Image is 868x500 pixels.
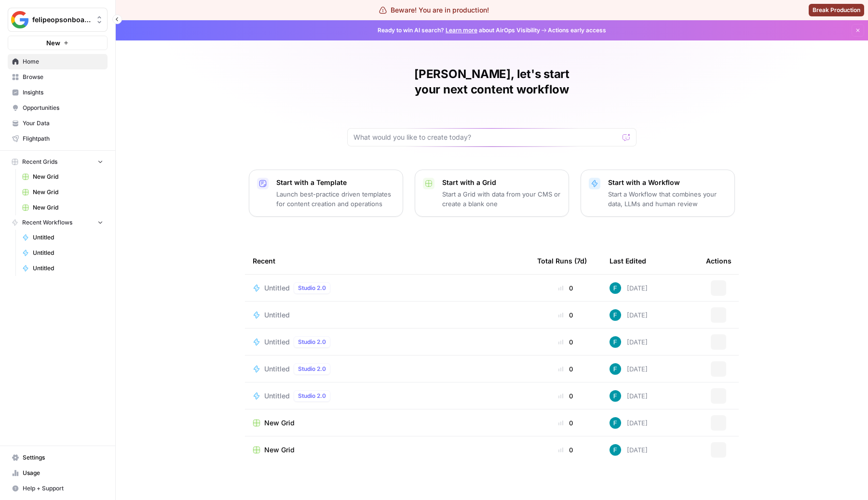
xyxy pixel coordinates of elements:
button: Recent Workflows [8,215,108,230]
button: Break Production [809,4,864,16]
span: Recent Workflows [22,218,72,227]
span: Settings [23,453,103,462]
span: Ready to win AI search? about AirOps Visibility [378,26,540,35]
a: Home [8,54,108,69]
img: 3qwd99qm5jrkms79koxglshcff0m [610,282,621,294]
a: Your Data [8,116,108,131]
a: Usage [8,465,108,481]
p: Start with a Template [276,178,395,187]
span: Untitled [33,233,103,242]
div: Last Edited [610,248,646,274]
input: What would you like to create today? [353,132,619,142]
img: 3qwd99qm5jrkms79koxglshcff0m [610,336,621,348]
img: felipeopsonboarding Logo [11,11,28,28]
span: Help + Support [23,484,103,493]
a: UntitledStudio 2.0 [253,390,522,402]
span: Studio 2.0 [298,365,326,373]
img: 3qwd99qm5jrkms79koxglshcff0m [610,363,621,375]
button: Start with a TemplateLaunch best-practice driven templates for content creation and operations [249,170,403,217]
a: Untitled [18,230,108,245]
img: 3qwd99qm5jrkms79koxglshcff0m [610,444,621,456]
div: Recent [253,248,522,274]
a: UntitledStudio 2.0 [253,336,522,348]
span: Usage [23,469,103,477]
p: Start with a Grid [442,178,561,187]
a: Browse [8,69,108,85]
a: Learn more [446,26,477,34]
span: Untitled [264,391,290,401]
a: New Grid [253,418,522,428]
a: Untitled [18,245,108,261]
span: Untitled [264,283,290,293]
span: Untitled [264,364,290,374]
img: 3qwd99qm5jrkms79koxglshcff0m [610,390,621,402]
span: Recent Grids [22,158,57,166]
button: New [8,36,108,50]
img: 3qwd99qm5jrkms79koxglshcff0m [610,309,621,321]
span: New Grid [33,188,103,197]
span: New Grid [264,418,295,428]
span: felipeopsonboarding [32,15,91,25]
div: 0 [537,310,594,320]
span: Browse [23,73,103,81]
span: Studio 2.0 [298,284,326,292]
div: [DATE] [610,336,648,348]
span: Untitled [33,264,103,273]
div: 0 [537,418,594,428]
div: Actions [706,248,732,274]
div: 0 [537,283,594,293]
div: 0 [537,337,594,347]
span: Insights [23,88,103,97]
div: Total Runs (7d) [537,248,587,274]
span: Studio 2.0 [298,392,326,400]
button: Start with a GridStart a Grid with data from your CMS or create a blank one [415,170,569,217]
div: [DATE] [610,363,648,375]
span: Untitled [264,337,290,347]
a: New Grid [18,200,108,215]
span: Your Data [23,119,103,128]
button: Start with a WorkflowStart a Workflow that combines your data, LLMs and human review [581,170,735,217]
a: New Grid [18,184,108,200]
a: Flightpath [8,131,108,146]
a: UntitledStudio 2.0 [253,363,522,375]
div: [DATE] [610,417,648,429]
div: [DATE] [610,444,648,456]
p: Start a Grid with data from your CMS or create a blank one [442,189,561,209]
button: Help + Support [8,481,108,496]
span: Home [23,57,103,66]
a: Settings [8,450,108,465]
span: New Grid [33,172,103,181]
button: Workspace: felipeopsonboarding [8,8,108,32]
div: [DATE] [610,309,648,321]
a: Untitled [18,261,108,276]
img: 3qwd99qm5jrkms79koxglshcff0m [610,417,621,429]
div: 0 [537,364,594,374]
span: Studio 2.0 [298,338,326,346]
a: New Grid [18,169,108,184]
p: Launch best-practice driven templates for content creation and operations [276,189,395,209]
a: Insights [8,85,108,100]
div: 0 [537,391,594,401]
button: Recent Grids [8,155,108,169]
span: Break Production [813,6,860,14]
span: Flightpath [23,134,103,143]
span: New [46,38,60,48]
span: Actions early access [548,26,606,35]
p: Start a Workflow that combines your data, LLMs and human review [608,189,727,209]
div: [DATE] [610,390,648,402]
a: UntitledStudio 2.0 [253,282,522,294]
span: Opportunities [23,104,103,112]
h1: [PERSON_NAME], let's start your next content workflow [347,66,637,97]
span: New Grid [264,445,295,455]
div: 0 [537,445,594,455]
a: Opportunities [8,100,108,116]
a: Untitled [253,310,522,320]
span: Untitled [264,310,290,320]
a: New Grid [253,445,522,455]
span: New Grid [33,203,103,212]
span: Untitled [33,249,103,257]
div: Beware! You are in production! [379,5,489,15]
p: Start with a Workflow [608,178,727,187]
div: [DATE] [610,282,648,294]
